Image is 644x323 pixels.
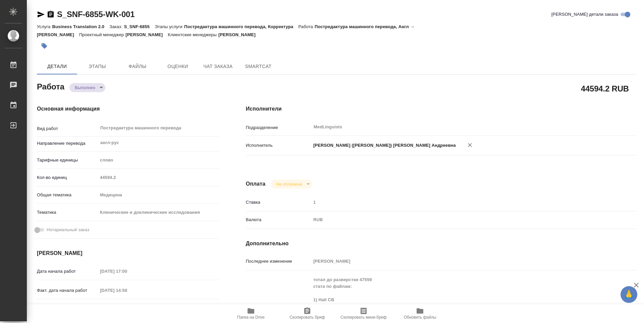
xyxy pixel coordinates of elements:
[246,199,311,206] p: Ставка
[41,62,73,71] span: Детали
[98,154,219,166] div: слово
[124,24,155,29] p: S_SNF-6855
[463,138,477,152] button: Удалить исполнителя
[98,266,156,276] input: Пустое поле
[47,10,55,18] button: Скопировать ссылку
[69,83,105,92] div: Выполнен
[623,287,635,302] span: 🙏
[311,256,604,266] input: Пустое поле
[246,216,311,223] p: Валюта
[392,304,448,323] button: Обновить файлы
[246,258,311,265] p: Последнее изменение
[246,142,311,149] p: Исполнитель
[223,304,279,323] button: Папка на Drive
[279,304,335,323] button: Скопировать бриф
[37,174,98,181] p: Кол-во единиц
[246,124,311,131] p: Подразделение
[335,304,392,323] button: Скопировать мини-бриф
[298,24,315,29] p: Работа
[581,83,629,94] h2: 44594.2 RUB
[202,62,234,71] span: Чат заказа
[37,268,98,275] p: Дата начала работ
[57,10,135,19] a: S_SNF-6855-WK-001
[155,24,184,29] p: Этапы услуги
[47,227,89,233] span: Нотариальный заказ
[311,197,604,207] input: Пустое поле
[37,157,98,164] p: Тарифные единицы
[246,180,266,188] h4: Оплата
[37,287,98,294] p: Факт. дата начала работ
[311,142,456,149] p: [PERSON_NAME] ([PERSON_NAME]) [PERSON_NAME] Андреевна
[37,192,98,198] p: Общая тематика
[37,39,52,53] button: Добавить тэг
[551,11,618,18] span: [PERSON_NAME] детали заказа
[37,140,98,147] p: Направление перевода
[125,32,168,37] p: [PERSON_NAME]
[37,105,219,113] h4: Основная информация
[37,10,45,18] button: Скопировать ссылку для ЯМессенджера
[52,24,109,29] p: Business Translation 2.0
[37,249,219,257] h4: [PERSON_NAME]
[246,240,637,248] h4: Дополнительно
[271,180,312,189] div: Выполнен
[79,32,125,37] p: Проектный менеджер
[621,286,637,303] button: 🙏
[237,315,265,320] span: Папка на Drive
[311,214,604,225] div: RUB
[98,173,219,182] input: Пустое поле
[121,62,154,71] span: Файлы
[404,315,436,320] span: Обновить файлы
[37,125,98,132] p: Вид работ
[340,315,386,320] span: Скопировать мини-бриф
[162,62,194,71] span: Оценки
[98,285,156,295] input: Пустое поле
[274,181,304,187] button: Не оплачена
[37,24,52,29] p: Услуга
[98,207,219,218] div: Клинические и доклинические исследования
[109,24,124,29] p: Заказ:
[184,24,298,29] p: Постредактура машинного перевода, Корректура
[98,189,219,201] div: Медицина
[81,62,113,71] span: Этапы
[242,62,274,71] span: SmartCat
[73,85,97,90] button: Выполнен
[37,80,64,92] h2: Работа
[289,315,325,320] span: Скопировать бриф
[218,32,261,37] p: [PERSON_NAME]
[37,209,98,216] p: Тематика
[98,303,156,313] input: Пустое поле
[246,105,637,113] h4: Исполнители
[168,32,218,37] p: Клиентские менеджеры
